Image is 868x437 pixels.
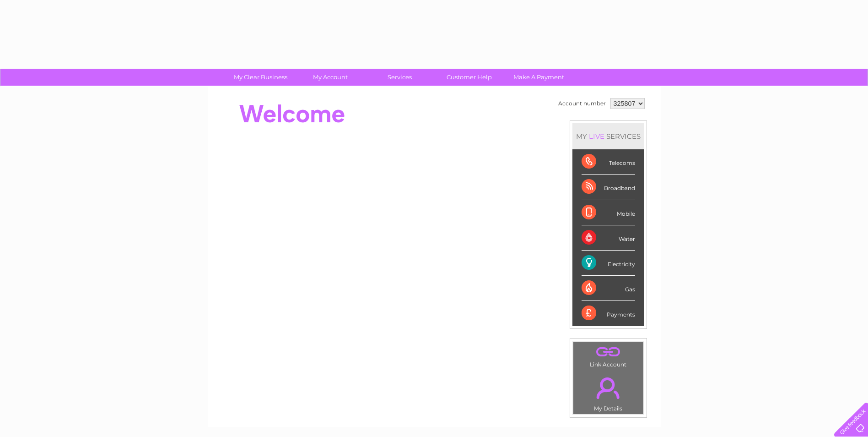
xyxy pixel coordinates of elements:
td: My Details [573,370,644,415]
a: Customer Help [431,69,507,86]
a: My Clear Business [223,69,298,86]
a: Make A Payment [501,69,577,86]
div: Gas [582,276,635,301]
div: MY SERVICES [572,123,644,149]
div: LIVE [587,132,606,141]
a: My Account [292,69,368,86]
div: Broadband [582,175,635,200]
div: Mobile [582,200,635,225]
div: Electricity [582,251,635,276]
td: Account number [556,96,608,111]
a: . [576,372,641,404]
div: Telecoms [582,149,635,175]
div: Payments [582,301,635,326]
div: Water [582,225,635,251]
a: Services [362,69,437,86]
a: . [576,344,641,360]
td: Link Account [573,341,644,370]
